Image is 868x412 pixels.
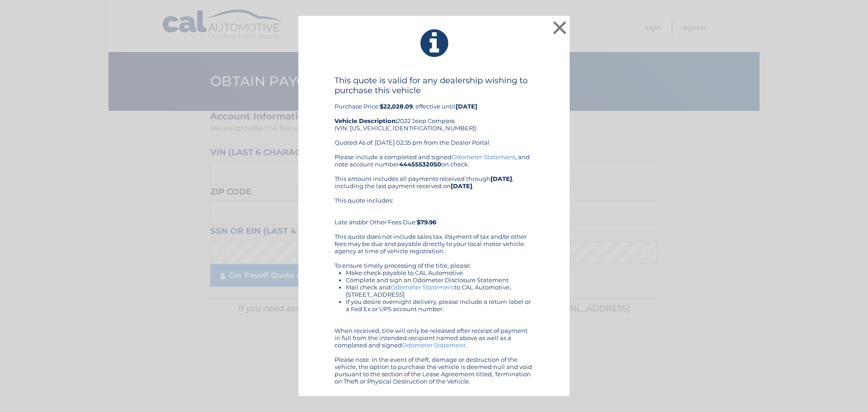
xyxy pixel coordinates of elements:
[452,153,515,161] a: Odometer Statement
[335,197,533,226] div: This quote includes: Late and/or Other Fees Due:
[346,276,533,284] li: Complete and sign an Odometer Disclosure Statement
[346,269,533,276] li: Make check payable to CAL Automotive
[402,341,466,349] a: Odometer Statement
[417,218,436,226] b: $79.96
[380,103,413,110] b: $22,028.09
[491,175,512,182] b: [DATE]
[451,182,472,189] b: [DATE]
[335,76,533,95] h4: This quote is valid for any dealership wishing to purchase this vehicle
[335,76,533,153] div: Purchase Price: , effective until 2022 Jeep Compass (VIN: [US_VEHICLE_IDENTIFICATION_NUMBER]) Quo...
[346,284,533,298] li: Mail check and to CAL Automotive, [STREET_ADDRESS]
[551,19,569,37] button: ×
[399,161,441,168] b: 44455532050
[335,153,533,385] div: Please include a completed and signed , and note account number on check. This amount includes al...
[456,103,477,110] b: [DATE]
[335,117,397,124] strong: Vehicle Description:
[391,284,454,291] a: Odometer Statement
[346,298,533,313] li: If you desire overnight delivery, please include a return label or a Fed Ex or UPS account number.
